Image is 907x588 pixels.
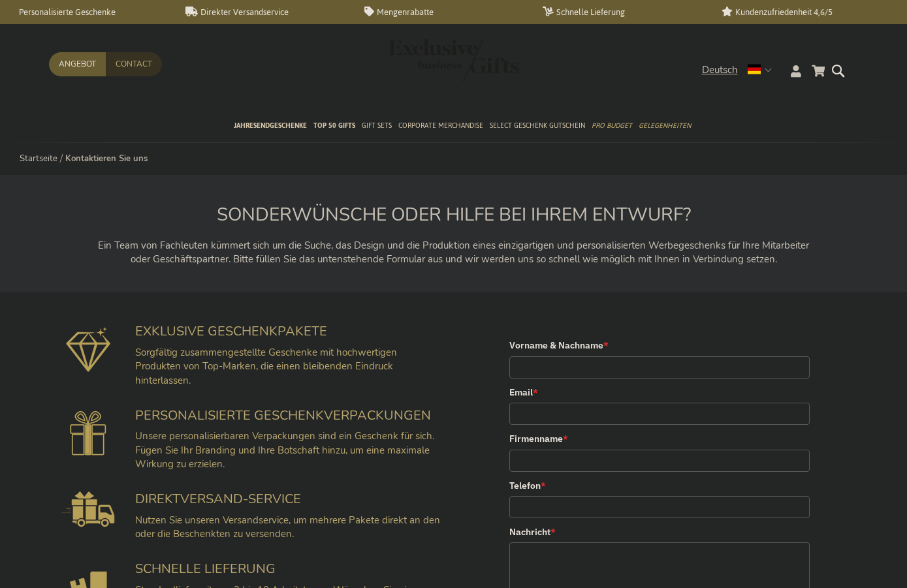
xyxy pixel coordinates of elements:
[490,119,585,132] span: Select Geschenk Gutschein
[398,119,483,132] span: Corporate Merchandise
[135,514,440,540] span: Nutzen Sie unseren Versandservice, um mehrere Pakete direkt an den oder die Beschenkten zu versen...
[389,39,519,82] img: Exclusive Business gifts logo
[91,239,816,267] p: Ein Team von Fachleuten kümmert sich um die Suche, das Design und die Produktion eines einzigarti...
[592,119,632,132] span: Pro Budget
[135,346,397,387] span: Sorgfältig zusammengestellte Geschenke mit hochwertigen Produkten von Top-Marken, die einen bleib...
[490,110,585,143] a: Select Geschenk Gutschein
[61,518,115,531] a: Direct Shipping Service
[389,39,454,82] a: store logo
[65,153,148,164] strong: Kontaktieren Sie uns
[135,407,431,424] span: PERSONALISIERTE GESCHENKVERPACKUNGEN
[185,7,343,18] a: Direkter Versandservice
[106,52,162,76] a: Contact
[509,431,810,446] label: Firmenname
[7,7,165,18] a: Personalisierte Geschenke
[509,525,810,539] label: Nachricht
[364,7,522,18] a: Mengenrabatte
[135,322,327,340] span: EXKLUSIVE GESCHENKPAKETE
[702,63,738,78] span: Deutsch
[66,326,111,372] img: Exclusieve geschenkpakketten mét impact
[362,119,392,132] span: Gift Sets
[592,110,632,143] a: Pro Budget
[313,110,355,143] a: TOP 50 Gifts
[639,119,691,132] span: Gelegenheiten
[543,7,701,18] a: Schnelle Lieferung
[509,385,810,399] label: Email
[234,110,307,143] a: Jahresendgeschenke
[135,560,276,578] span: SCHNELLE LIEFERUNG
[234,119,307,132] span: Jahresendgeschenke
[91,205,816,225] h2: SONDERWÜNSCHE ODER HILFE BEI IHREM ENTWURF?
[70,410,106,456] img: Gepersonaliseerde cadeauverpakking voorzien van uw branding
[20,153,57,164] a: Startseite
[362,110,392,143] a: Gift Sets
[49,52,106,76] a: Angebot
[398,110,483,143] a: Corporate Merchandise
[135,490,301,508] span: DIREKTVERSAND-SERVICE
[722,7,880,18] a: Kundenzufriedenheit 4,6/5
[509,478,810,493] label: Telefon
[135,429,434,471] span: Unsere personalisierbaren Verpackungen sind ein Geschenk für sich. Fügen Sie Ihr Branding und Ihr...
[313,119,355,132] span: TOP 50 Gifts
[61,491,115,527] img: Rechtstreekse Verzendservice
[509,338,810,352] label: Vorname & Nachname
[639,110,691,143] a: Gelegenheiten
